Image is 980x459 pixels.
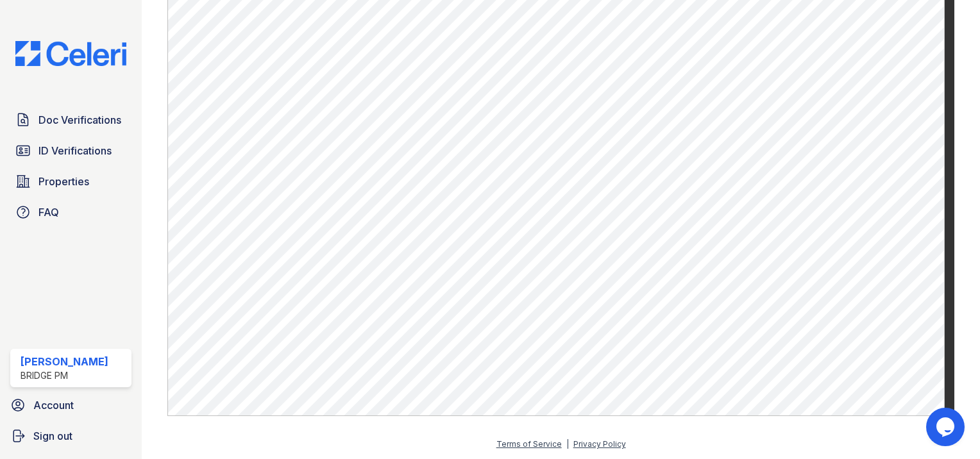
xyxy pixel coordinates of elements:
a: ID Verifications [10,138,131,163]
a: Sign out [5,423,137,449]
a: Terms of Service [496,439,562,449]
a: Doc Verifications [10,107,131,133]
a: Privacy Policy [573,439,626,449]
div: Bridge PM [21,369,108,382]
span: ID Verifications [38,143,112,158]
a: Account [5,392,137,418]
span: Properties [38,174,89,189]
img: CE_Logo_Blue-a8612792a0a2168367f1c8372b55b34899dd931a85d93a1a3d3e32e68fde9ad4.png [5,41,137,66]
span: Account [33,397,74,413]
a: FAQ [10,199,131,225]
span: FAQ [38,204,59,220]
a: Properties [10,169,131,194]
div: [PERSON_NAME] [21,354,108,369]
iframe: chat widget [926,408,967,446]
span: Sign out [33,428,72,444]
div: | [566,439,569,449]
span: Doc Verifications [38,112,121,128]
